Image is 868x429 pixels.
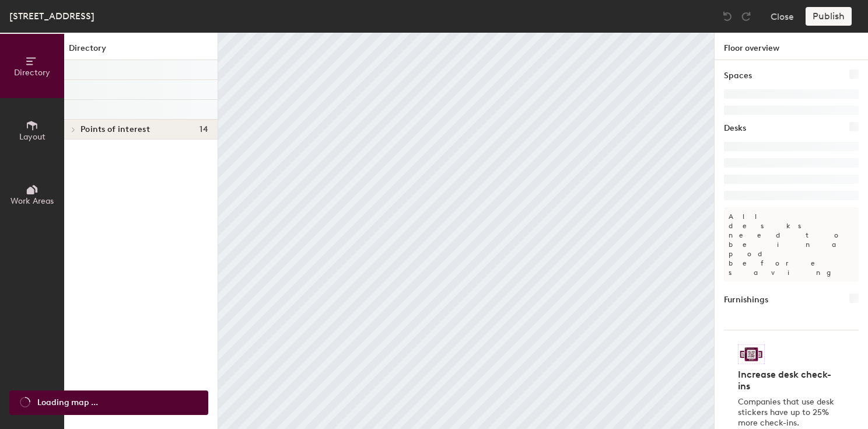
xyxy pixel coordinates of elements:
div: [STREET_ADDRESS] [9,9,94,23]
h1: Directory [64,42,218,60]
button: Close [771,7,794,26]
span: Points of interest [80,125,150,134]
p: All desks need to be in a pod before saving [724,207,859,282]
h1: Floor overview [715,33,868,60]
span: Layout [19,132,45,142]
h1: Desks [724,122,746,135]
span: Loading map ... [37,396,98,409]
img: Undo [722,11,733,22]
p: Companies that use desk stickers have up to 25% more check-ins. [738,397,838,428]
span: Directory [14,68,50,78]
h1: Furnishings [724,294,768,306]
img: Sticker logo [738,344,765,364]
h1: Spaces [724,69,752,82]
span: 14 [199,125,208,134]
span: Work Areas [10,196,54,206]
h4: Increase desk check-ins [738,369,838,392]
img: Redo [740,11,752,22]
canvas: Map [218,33,714,429]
